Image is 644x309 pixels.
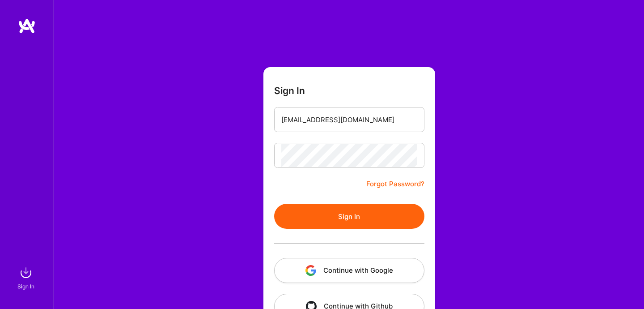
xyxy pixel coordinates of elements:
[274,204,424,229] button: Sign In
[18,18,36,34] img: logo
[274,85,305,96] h3: Sign In
[305,265,316,276] img: icon
[274,258,424,283] button: Continue with Google
[17,282,34,291] div: Sign In
[281,108,417,131] input: Email...
[17,264,35,282] img: sign in
[19,264,35,291] a: sign inSign In
[366,179,424,189] a: Forgot Password?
